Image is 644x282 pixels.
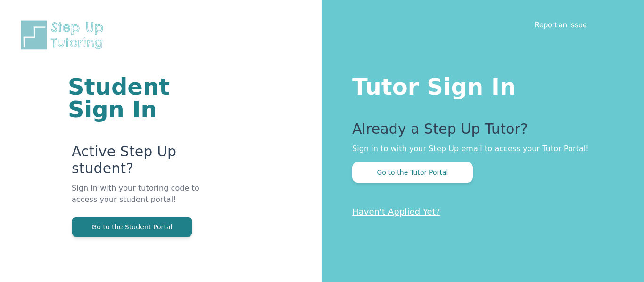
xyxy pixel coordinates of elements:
[352,162,473,183] button: Go to the Tutor Portal
[352,72,606,98] h1: Tutor Sign In
[72,143,209,183] p: Active Step Up student?
[19,19,109,51] img: Step Up Tutoring horizontal logo
[352,143,606,154] p: Sign in to with your Step Up email to access your Tutor Portal!
[352,207,440,217] a: Haven't Applied Yet?
[72,217,192,237] button: Go to the Student Portal
[352,168,473,177] a: Go to the Tutor Portal
[72,222,192,231] a: Go to the Student Portal
[535,20,587,29] a: Report an Issue
[72,183,209,217] p: Sign in with your tutoring code to access your student portal!
[68,75,209,121] h1: Student Sign In
[352,121,606,143] p: Already a Step Up Tutor?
